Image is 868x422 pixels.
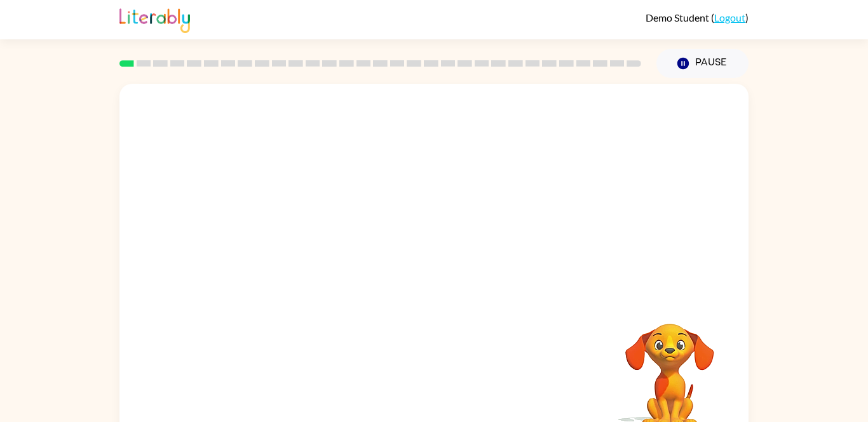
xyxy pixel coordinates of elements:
a: Logout [714,11,745,23]
img: Literably [119,5,190,33]
button: Pause [656,49,749,78]
span: Demo Student [646,11,711,23]
div: ( ) [646,11,749,23]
